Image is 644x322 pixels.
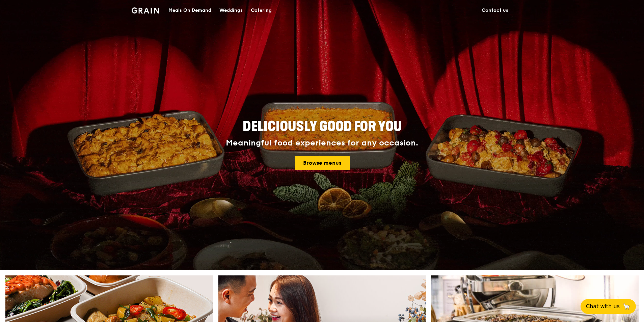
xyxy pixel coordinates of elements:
a: Browse menus [295,156,350,170]
div: Meals On Demand [168,0,211,21]
span: Chat with us [586,302,620,311]
a: Catering [247,0,276,21]
div: Catering [251,0,272,21]
img: Grain [132,7,159,14]
span: 🦙 [622,302,630,311]
div: Meaningful food experiences for any occasion. [200,138,444,148]
a: Contact us [478,0,512,21]
button: Chat with us🦙 [581,299,636,314]
a: Weddings [215,0,247,21]
span: Deliciously good for you [243,118,402,135]
div: Weddings [219,0,243,21]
